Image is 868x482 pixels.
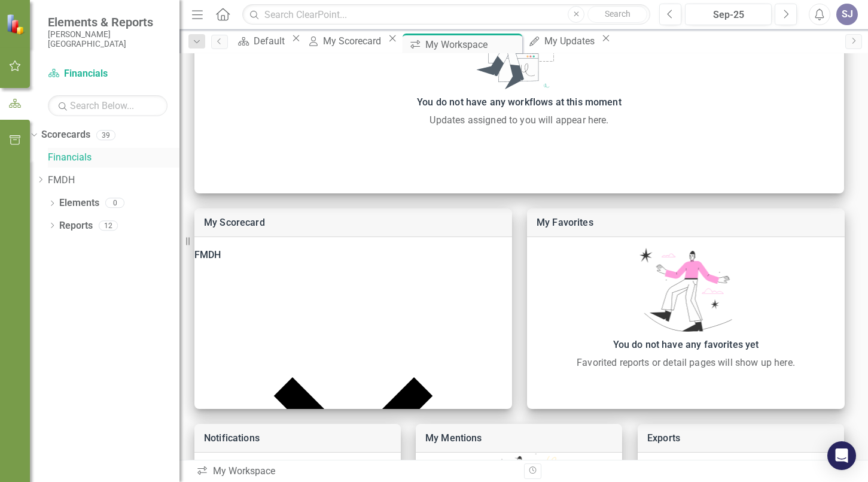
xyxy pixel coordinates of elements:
div: You do not have any workflows at this moment [200,94,838,111]
span: Search [605,9,631,19]
div: 39 [96,130,115,140]
a: My Favorites [537,217,593,228]
div: You do not have any favorites yet [533,337,839,353]
a: Default [234,34,288,48]
a: My Updates [525,34,598,48]
div: FMDH [194,247,512,263]
div: My Workspace [196,465,515,478]
a: My Mentions [425,432,482,444]
input: Search ClearPoint... [242,4,650,25]
a: Financials [48,151,179,165]
input: Search Below... [48,95,167,116]
div: 12 [99,220,118,231]
div: My Updates [544,34,598,48]
span: Elements & Reports [48,15,167,29]
div: Default [254,34,288,48]
img: ClearPoint Strategy [6,14,27,35]
a: My Scorecard [303,34,385,48]
div: My Workspace [425,37,519,52]
button: SJ [836,4,858,25]
a: FMDH [48,174,179,187]
a: Scorecards [41,128,90,142]
button: Sep-25 [685,4,772,25]
a: Financials [48,67,167,81]
button: Search [587,6,647,23]
a: Elements [59,196,99,210]
a: Notifications [204,432,260,444]
a: Reports [59,219,93,233]
a: Exports [647,432,680,444]
div: My Scorecard [323,34,385,48]
div: 0 [105,198,124,208]
a: My Scorecard [204,217,265,228]
div: Open Intercom Messenger [827,441,856,470]
small: [PERSON_NAME][GEOGRAPHIC_DATA] [48,29,167,49]
div: Sep-25 [689,8,768,22]
div: Updates assigned to you will appear here. [200,113,838,128]
div: Favorited reports or detail pages will show up here. [533,356,839,370]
